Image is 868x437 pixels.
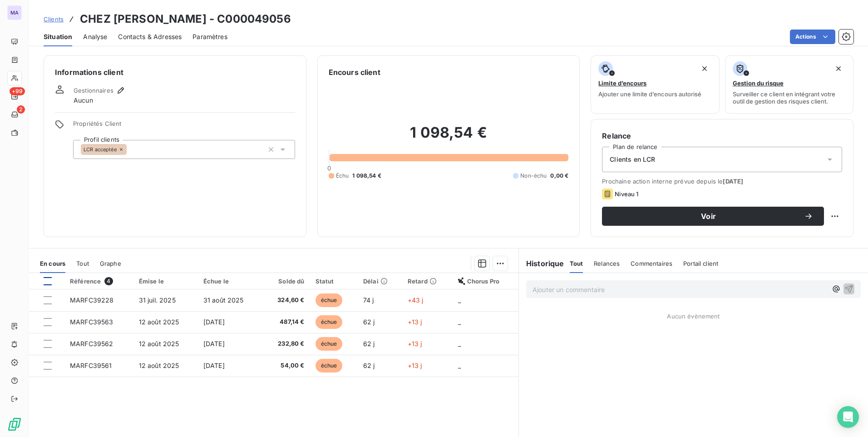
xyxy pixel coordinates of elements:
span: Situation [44,32,72,41]
span: 74 j [363,296,374,304]
span: 0 [327,164,331,172]
h6: Historique [519,258,564,269]
span: 232,80 € [268,339,305,348]
span: Gestionnaires [74,87,113,94]
h3: CHEZ [PERSON_NAME] - C000049056 [80,11,291,27]
div: Chorus Pro [458,278,513,285]
div: Échue le [203,278,257,285]
span: +13 j [408,340,422,348]
span: Contacts & Adresses [118,32,182,41]
span: échue [316,337,343,351]
span: MARFC39562 [70,340,113,348]
h6: Encours client [329,67,380,78]
span: 4 [104,277,113,285]
span: Tout [76,260,89,267]
span: +99 [10,87,25,95]
span: Propriétés Client [73,120,295,133]
div: Open Intercom Messenger [837,406,859,428]
div: Référence [70,277,128,285]
button: Gestion du risqueSurveiller ce client en intégrant votre outil de gestion des risques client. [725,55,853,114]
span: Niveau 1 [615,190,638,198]
img: Logo LeanPay [7,417,22,432]
span: _ [458,296,461,304]
span: Ajouter une limite d’encours autorisé [598,90,701,98]
span: 487,14 € [268,318,305,327]
span: 12 août 2025 [139,318,179,326]
span: Aucun évènement [667,313,720,320]
span: 2 [17,105,25,114]
span: +13 j [408,362,422,369]
h2: 1 098,54 € [329,124,569,151]
span: 62 j [363,318,375,326]
button: Voir [602,207,824,226]
span: Non-échu [520,172,547,180]
span: +13 j [408,318,422,326]
span: Clients en LCR [610,155,655,164]
span: _ [458,340,461,348]
h6: Relance [602,130,842,141]
input: Ajouter une valeur [127,145,134,154]
span: MARFC39561 [70,362,112,369]
button: Actions [790,30,835,44]
span: échue [316,293,343,307]
div: Émise le [139,278,192,285]
span: [DATE] [203,318,225,326]
span: _ [458,318,461,326]
span: MARFC39228 [70,296,114,304]
span: +43 j [408,296,424,304]
span: Limite d’encours [598,79,646,87]
span: 62 j [363,340,375,348]
span: 12 août 2025 [139,340,179,348]
span: Tout [570,260,583,267]
div: MA [7,5,22,20]
span: [DATE] [723,178,743,185]
span: Surveiller ce client en intégrant votre outil de gestion des risques client. [733,90,846,105]
span: Analyse [83,32,107,41]
a: Clients [44,15,64,24]
span: [DATE] [203,362,225,369]
span: Aucun [74,96,93,105]
span: Gestion du risque [733,79,784,87]
span: _ [458,362,461,369]
div: Statut [316,278,352,285]
span: échue [316,359,343,372]
div: Délai [363,278,397,285]
span: 324,60 € [268,296,305,305]
span: 1 098,54 € [352,172,381,180]
span: En cours [40,260,65,267]
span: échue [316,315,343,329]
span: Portail client [683,260,718,267]
span: Voir [613,213,804,220]
span: Paramètres [192,32,227,41]
span: Échu [336,172,349,180]
span: 54,00 € [268,361,305,370]
span: Commentaires [631,260,672,267]
span: [DATE] [203,340,225,348]
span: Graphe [100,260,121,267]
span: Relances [594,260,620,267]
span: 12 août 2025 [139,362,179,369]
span: Clients [44,15,64,23]
h6: Informations client [55,67,295,78]
span: 31 août 2025 [203,296,244,304]
span: MARFC39563 [70,318,113,326]
span: 62 j [363,362,375,369]
div: Solde dû [268,278,305,285]
button: Limite d’encoursAjouter une limite d’encours autorisé [591,55,719,114]
span: 31 juil. 2025 [139,296,176,304]
span: 0,00 € [550,172,568,180]
span: LCR acceptée [84,147,117,152]
div: Retard [408,278,447,285]
span: Prochaine action interne prévue depuis le [602,178,842,185]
